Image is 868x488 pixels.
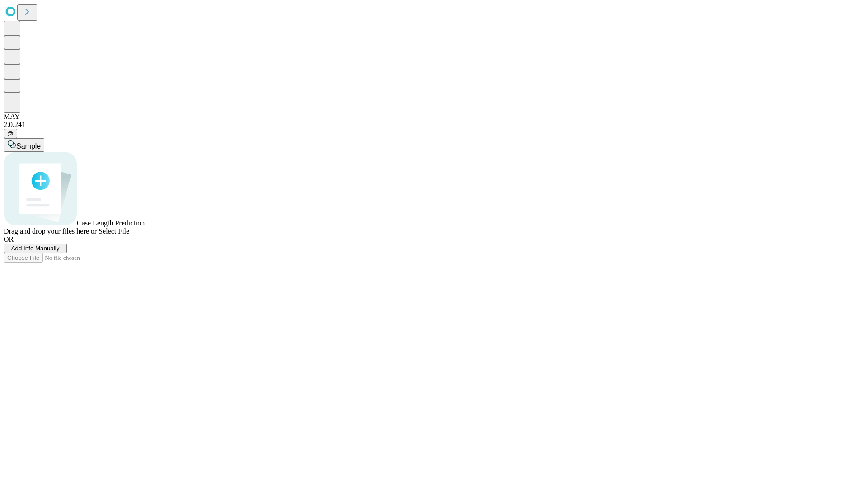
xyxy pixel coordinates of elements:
span: @ [7,130,14,137]
span: Case Length Prediction [77,219,145,227]
button: @ [4,129,17,138]
div: MAY [4,113,864,121]
button: Sample [4,138,44,152]
span: Drag and drop your files here or [4,227,97,235]
span: Add Info Manually [11,245,60,252]
div: 2.0.241 [4,121,864,129]
span: OR [4,235,14,243]
span: Select File [99,227,129,235]
span: Sample [16,142,41,150]
button: Add Info Manually [4,244,67,253]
